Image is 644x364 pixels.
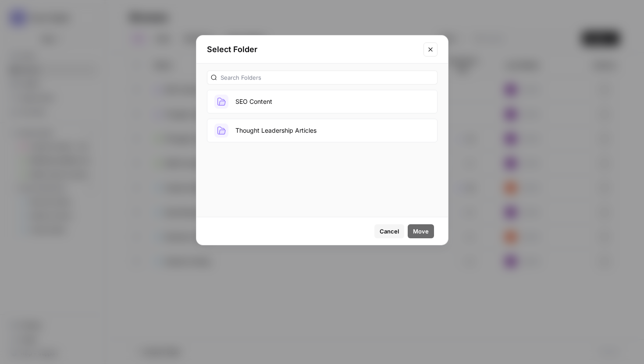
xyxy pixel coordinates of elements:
button: Thought Leadership Articles [207,119,438,142]
span: Cancel [380,227,399,236]
button: Cancel [374,224,404,238]
span: Move [413,227,429,236]
button: SEO Content [207,90,438,113]
input: Search Folders [221,73,434,82]
h2: Select Folder [207,43,418,56]
button: Close modal [423,42,438,57]
button: Move [408,224,434,238]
